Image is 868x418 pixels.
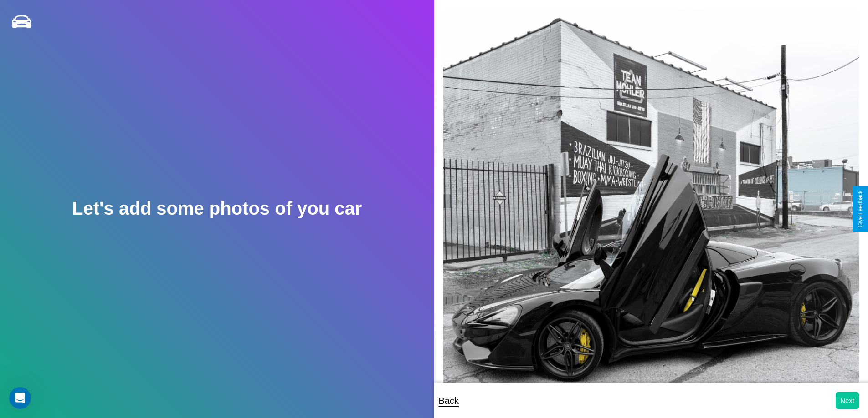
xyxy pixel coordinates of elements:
[9,387,31,409] iframe: Intercom live chat
[836,392,859,409] button: Next
[443,9,859,399] img: posted
[439,393,459,409] p: Back
[857,191,863,227] div: Give Feedback
[72,198,362,219] h2: Let's add some photos of you car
